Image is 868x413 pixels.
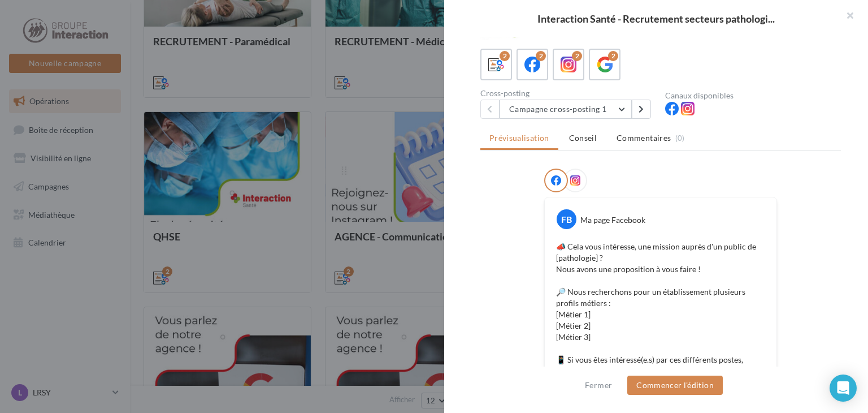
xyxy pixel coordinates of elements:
[480,89,656,97] div: Cross-posting
[537,14,775,24] span: Interaction Santé - Recrutement secteurs pathologi...
[617,132,671,144] span: Commentaires
[569,133,597,143] span: Conseil
[608,51,618,61] div: 2
[536,51,546,61] div: 2
[580,214,645,226] div: Ma page Facebook
[675,134,685,143] span: (0)
[665,92,841,100] div: Canaux disponibles
[627,376,723,395] button: Commencer l'édition
[580,378,617,392] button: Fermer
[500,51,510,61] div: 2
[572,51,582,61] div: 2
[830,375,857,402] div: Open Intercom Messenger
[500,100,632,119] button: Campagne cross-posting 1
[556,241,765,411] p: 📣 Cela vous intéresse, une mission auprès d'un public de [pathologie] ? Nous avons une propositio...
[557,209,576,229] div: FB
